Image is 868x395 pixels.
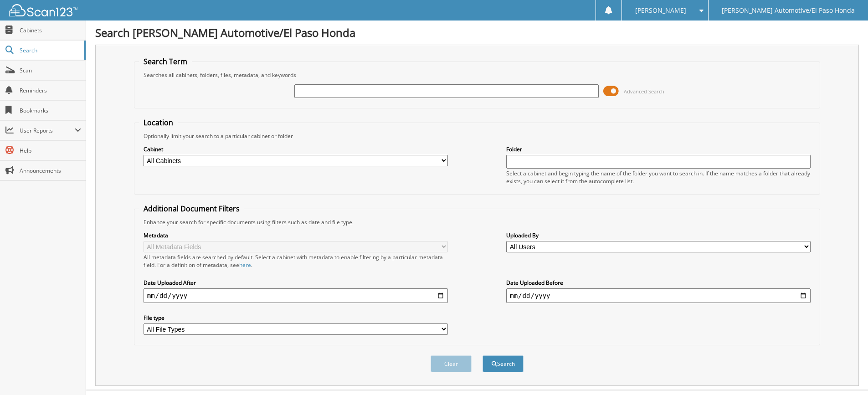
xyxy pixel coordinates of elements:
span: User Reports [20,127,75,134]
div: Searches all cabinets, folders, files, metadata, and keywords [139,71,815,79]
legend: Search Term [139,56,192,67]
legend: Additional Document Filters [139,204,244,214]
span: [PERSON_NAME] [635,8,686,13]
label: Metadata [144,231,448,239]
span: Help [20,147,81,154]
label: Date Uploaded After [144,279,448,287]
img: scan123-logo-white.svg [9,4,77,16]
label: Folder [506,145,811,153]
div: Optionally limit your search to a particular cabinet or folder [139,132,815,140]
div: Enhance your search for specific documents using filters such as date and file type. [139,218,815,226]
div: All metadata fields are searched by default. Select a cabinet with metadata to enable filtering b... [144,253,448,269]
legend: Location [139,118,178,128]
label: File type [144,314,448,322]
h1: Search [PERSON_NAME] Automotive/El Paso Honda [95,25,859,40]
span: Bookmarks [20,107,81,114]
button: Search [483,355,524,372]
input: end [506,288,811,303]
span: Reminders [20,87,81,94]
a: here [239,261,251,269]
input: start [144,288,448,303]
span: Cabinets [20,26,81,34]
span: Search [20,46,80,54]
span: [PERSON_NAME] Automotive/El Paso Honda [722,8,855,13]
span: Announcements [20,167,81,174]
span: Scan [20,67,81,74]
button: Clear [431,355,472,372]
span: Advanced Search [624,88,664,95]
label: Date Uploaded Before [506,279,811,287]
label: Cabinet [144,145,448,153]
label: Uploaded By [506,231,811,239]
iframe: Chat Widget [822,351,868,395]
div: Select a cabinet and begin typing the name of the folder you want to search in. If the name match... [506,169,811,185]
